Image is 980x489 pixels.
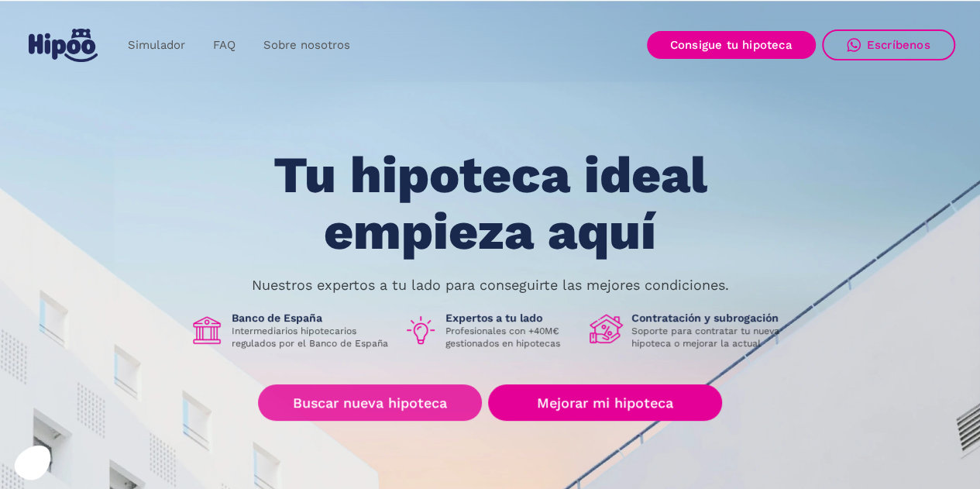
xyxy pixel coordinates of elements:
a: Consigue tu hipoteca [647,31,816,59]
a: Escríbenos [822,29,955,60]
div: Escríbenos [867,38,930,52]
h1: Contratación y subrogación [631,311,791,325]
h1: Tu hipoteca ideal empieza aquí [196,147,783,260]
a: Sobre nosotros [249,30,364,60]
p: Profesionales con +40M€ gestionados en hipotecas [445,325,577,350]
a: FAQ [199,30,249,60]
p: Intermediarios hipotecarios regulados por el Banco de España [232,325,391,350]
h1: Expertos a tu lado [445,311,577,325]
a: Mejorar mi hipoteca [488,384,721,421]
a: Simulador [114,30,199,60]
p: Soporte para contratar tu nueva hipoteca o mejorar la actual [631,325,791,350]
a: home [26,22,101,68]
p: Nuestros expertos a tu lado para conseguirte las mejores condiciones. [252,279,729,291]
a: Buscar nueva hipoteca [258,384,482,421]
h1: Banco de España [232,311,391,325]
